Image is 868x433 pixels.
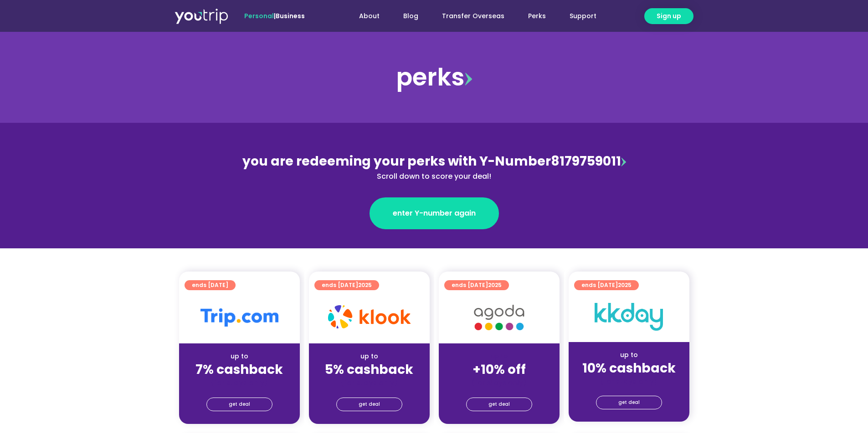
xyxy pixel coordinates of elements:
strong: 10% cashback [582,359,676,377]
a: Sign up [644,8,693,24]
div: (for stays only) [576,377,682,386]
span: ends [DATE] [322,280,372,290]
a: Transfer Overseas [430,8,516,25]
span: up to [491,352,508,361]
div: (for stays only) [186,378,293,388]
a: About [347,8,391,25]
span: you are redeeming your perks with Y-Number [242,152,551,170]
nav: Menu [329,8,608,25]
strong: 7% cashback [195,361,283,378]
a: ends [DATE]2025 [314,280,379,290]
div: up to [316,352,422,361]
span: ends [DATE] [192,280,228,290]
a: ends [DATE]2025 [444,280,509,290]
a: ends [DATE]2025 [574,280,639,290]
a: get deal [336,398,402,411]
a: enter Y-number again [370,197,499,229]
div: Scroll down to score your deal! [236,171,632,182]
span: ends [DATE] [452,280,502,290]
a: Support [558,8,608,25]
div: up to [576,350,682,360]
span: Sign up [657,11,681,21]
a: get deal [596,396,662,409]
strong: +10% off [473,361,526,378]
a: Business [276,11,305,20]
span: get deal [229,398,250,411]
div: up to [186,352,293,361]
a: Perks [516,8,558,25]
strong: 5% cashback [325,361,413,378]
div: 8179759011 [236,152,632,182]
span: | [244,11,305,20]
span: Personal [244,11,274,20]
span: enter Y-number again [393,208,476,219]
span: get deal [359,398,380,411]
a: Blog [391,8,430,25]
div: (for stays only) [316,378,422,388]
span: get deal [488,398,510,411]
span: ends [DATE] [581,280,632,290]
a: get deal [466,398,532,411]
a: ends [DATE] [185,280,236,290]
span: 2025 [358,281,372,289]
span: 2025 [618,281,632,289]
a: get deal [206,398,272,411]
span: 2025 [488,281,502,289]
span: get deal [618,396,640,409]
div: (for stays only) [446,378,552,388]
